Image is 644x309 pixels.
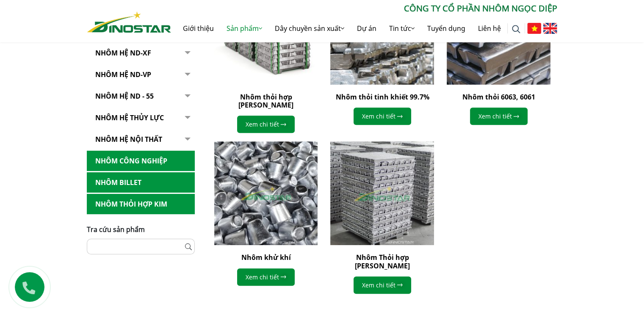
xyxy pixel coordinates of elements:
[87,172,195,193] a: Nhôm Billet
[238,92,293,110] a: Nhôm thỏi hợp [PERSON_NAME]
[355,253,410,270] a: Nhôm Thỏi hợp [PERSON_NAME]
[87,86,195,107] a: NHÔM HỆ ND - 55
[421,15,472,42] a: Tuyển dụng
[241,253,290,262] a: Nhôm khử khí
[214,141,318,245] img: Nhôm khử khí
[220,15,268,42] a: Sản phẩm
[351,15,383,42] a: Dự án
[87,11,171,33] img: Nhôm Dinostar
[87,64,195,85] a: Nhôm Hệ ND-VP
[171,2,557,15] p: CÔNG TY CỔ PHẦN NHÔM NGỌC DIỆP
[87,225,145,234] span: Tra cứu sản phẩm
[335,92,429,102] a: Nhôm thỏi tinh khiết 99.7%
[87,43,195,63] a: Nhôm Hệ ND-XF
[330,141,434,245] img: Nhôm Thỏi hợp kim Silic
[237,268,295,286] a: Xem chi tiết
[462,92,535,102] a: Nhôm thỏi 6063, 6061
[543,23,557,34] img: English
[354,108,411,125] a: Xem chi tiết
[354,276,411,294] a: Xem chi tiết
[470,108,528,125] a: Xem chi tiết
[237,116,295,133] a: Xem chi tiết
[87,194,195,215] a: Nhôm Thỏi hợp kim
[177,15,220,42] a: Giới thiệu
[527,23,541,34] img: Tiếng Việt
[87,108,195,128] a: Nhôm hệ thủy lực
[383,15,421,42] a: Tin tức
[512,25,520,33] img: search
[87,151,195,171] a: Nhôm Công nghiệp
[472,15,507,42] a: Liên hệ
[87,129,195,150] a: Nhôm hệ nội thất
[268,15,351,42] a: Dây chuyền sản xuất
